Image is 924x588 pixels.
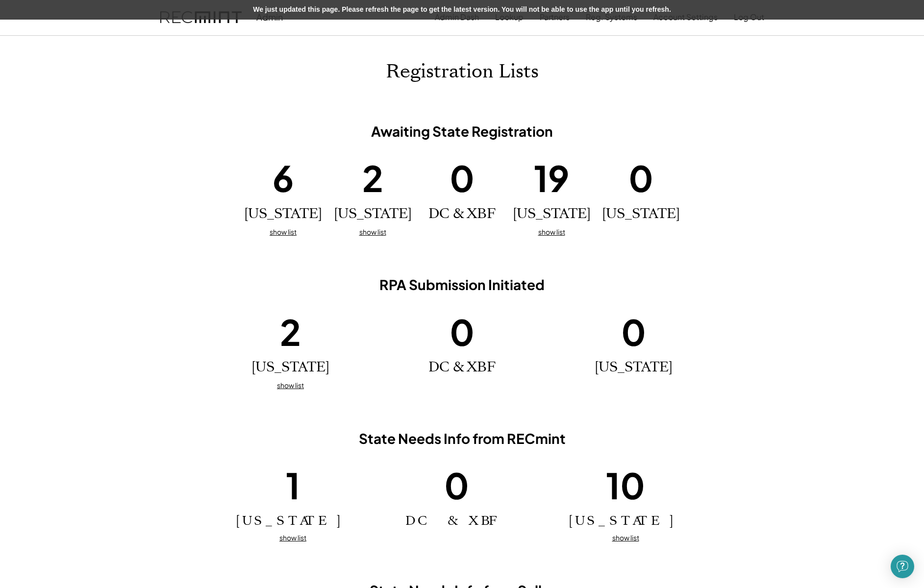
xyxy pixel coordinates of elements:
[362,155,383,201] h1: 2
[621,309,646,355] h1: 0
[534,155,569,201] h1: 19
[595,359,673,376] h2: [US_STATE]
[279,533,306,542] u: show list
[606,462,645,508] h1: 10
[513,206,591,222] h2: [US_STATE]
[538,227,565,236] u: show list
[569,513,683,528] h2: [US_STATE]
[280,309,301,355] h1: 2
[242,276,683,294] h3: RPA Submission Initiated
[270,227,297,236] u: show list
[428,359,496,376] h2: DC & XBF
[244,206,322,222] h2: [US_STATE]
[273,155,294,201] h1: 6
[242,430,683,447] h3: State Needs Info from RECmint
[242,122,683,140] h3: Awaiting State Registration
[612,533,639,542] u: show list
[405,513,507,528] h2: DC & XBF
[251,359,329,376] h2: [US_STATE]
[444,462,469,508] h1: 0
[277,381,304,390] u: show list
[334,206,412,222] h2: [US_STATE]
[891,555,914,578] div: Open Intercom Messenger
[359,227,386,236] u: show list
[450,309,474,355] h1: 0
[286,462,300,508] h1: 1
[628,155,653,201] h1: 0
[428,206,496,222] h2: DC & XBF
[450,155,474,201] h1: 0
[386,60,539,83] h1: Registration Lists
[602,206,680,222] h2: [US_STATE]
[236,513,350,528] h2: [US_STATE]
